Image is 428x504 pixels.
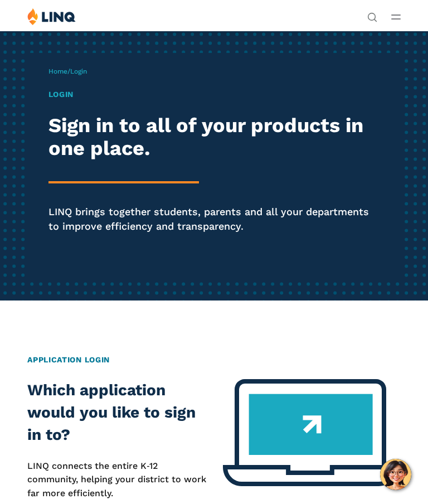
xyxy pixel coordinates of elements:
a: Home [48,67,67,75]
img: LINQ | K‑12 Software [27,8,76,25]
button: Hello, have a question? Let’s chat. [380,459,411,490]
button: Open Search Bar [367,11,377,21]
span: Login [70,67,87,75]
h2: Application Login [27,354,401,366]
p: LINQ connects the entire K‑12 community, helping your district to work far more efficiently. [27,459,208,500]
h2: Sign in to all of your products in one place. [48,114,380,161]
span: / [48,67,87,75]
button: Open Main Menu [391,11,401,23]
h2: Which application would you like to sign in to? [27,379,208,445]
h1: Login [48,89,380,100]
p: LINQ brings together students, parents and all your departments to improve efficiency and transpa... [48,205,380,233]
nav: Utility Navigation [367,8,377,21]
